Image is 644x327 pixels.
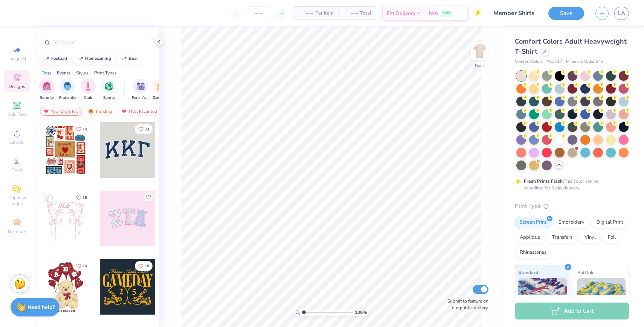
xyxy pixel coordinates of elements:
div: Vinyl [580,232,601,243]
div: Print Types [94,70,117,76]
button: filter button [101,79,116,101]
img: Sorority Image [43,82,51,91]
span: Club [84,95,92,101]
span: Upload [9,139,24,145]
div: Digital Print [592,217,628,228]
span: 33 [145,127,149,131]
img: Fraternity Image [63,82,72,91]
button: Like [73,192,90,203]
span: Greek [11,167,23,173]
button: filter button [81,79,96,101]
span: Add Text [8,111,26,117]
div: Transfers [547,232,577,243]
img: Parent's Weekend Image [136,82,145,91]
div: football [51,56,67,61]
button: bear [117,53,141,64]
div: bear [129,56,138,61]
div: Most Favorited [118,107,160,116]
img: most_fav.gif [121,109,127,114]
img: trend_line.gif [78,56,84,61]
span: Per Item [315,9,334,17]
span: Designs [9,83,25,89]
img: trend_line.gif [121,56,127,61]
div: filter for Sorority [39,79,54,101]
span: N/A [429,9,438,17]
div: filter for Fraternity [59,79,76,101]
button: filter button [39,79,54,101]
span: 15 [82,196,87,200]
span: FREE [443,11,450,16]
div: Styles [76,70,89,76]
div: filter for Game Day [153,79,170,101]
img: trend_line.gif [44,56,50,61]
span: Sports [103,95,115,101]
img: Back [472,44,487,59]
span: Est. Delivery [387,9,415,17]
button: Like [135,124,153,134]
div: filter for Sports [101,79,116,101]
img: Sports Image [105,82,113,91]
span: 100 % [355,309,367,316]
button: Save [548,7,584,20]
div: filter for Parent's Weekend [132,79,149,101]
span: Sorority [40,95,54,101]
button: filter button [132,79,149,101]
span: Puff Ink [577,268,593,276]
button: Like [135,261,153,271]
div: filter for Club [81,79,96,101]
span: Comfort Colors [515,59,543,65]
strong: Fresh Prints Flash: [524,178,564,184]
div: Rhinestones [515,247,551,258]
button: homecoming [73,53,114,64]
strong: Need help? [27,304,55,311]
img: trending.gif [88,109,94,114]
div: This color can be expedited for 5 day delivery. [524,178,617,191]
span: Comfort Colors Adult Heavyweight T-Shirt [515,37,627,56]
div: Print Type [515,202,629,210]
span: 18 [145,264,149,268]
div: Embroidery [554,217,589,228]
div: Your Org's Fav [40,107,82,116]
img: Standard [518,278,567,316]
span: – – [343,9,358,17]
img: most_fav.gif [43,109,49,114]
img: Puff Ink [577,278,626,316]
span: 10 [82,264,87,268]
div: Events [57,70,70,76]
div: Screen Print [515,217,551,228]
span: LA [618,9,625,18]
span: Clipart & logos [4,195,30,207]
span: 14 [82,127,87,131]
button: filter button [153,79,170,101]
button: Like [73,124,90,134]
span: Total [360,9,371,17]
span: – – [298,9,313,17]
div: Back [475,62,485,69]
div: Trending [84,107,116,116]
span: # C1717 [546,59,562,65]
input: – – [244,6,273,20]
img: Game Day Image [157,82,166,91]
div: Foil [603,232,621,243]
span: Decorate [8,229,26,235]
span: Standard [518,268,538,276]
button: Like [144,192,153,201]
span: Minimum Order: 24 + [566,59,604,65]
input: Untitled Design [487,6,543,21]
button: filter button [59,79,76,101]
span: Image AI [8,56,26,62]
span: Parent's Weekend [132,95,149,101]
button: Like [73,261,90,271]
span: Fraternity [59,95,76,101]
button: football [40,53,71,64]
div: Orgs [41,70,51,76]
div: Applique [515,232,545,243]
div: homecoming [85,56,111,61]
img: Club Image [84,82,92,91]
a: LA [614,7,629,20]
label: Submit to feature on our public gallery. [443,298,488,311]
span: Game Day [153,95,170,101]
input: Try "Alpha" [52,38,148,46]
